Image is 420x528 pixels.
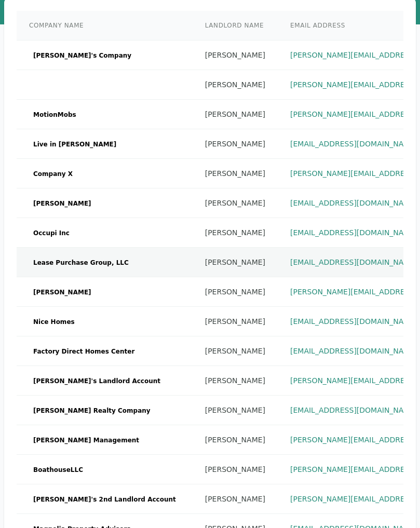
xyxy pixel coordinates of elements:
a: [EMAIL_ADDRESS][DOMAIN_NAME] [290,228,417,237]
td: [PERSON_NAME] [193,100,278,129]
span: [PERSON_NAME] [29,198,96,209]
span: Live in [PERSON_NAME] [29,139,120,150]
td: [PERSON_NAME] [193,455,278,484]
span: [PERSON_NAME]'s 2nd Landlord Account [29,494,180,505]
span: Lease Purchase Group, LLC [29,258,133,268]
span: MotionMobs [29,110,80,120]
td: [PERSON_NAME] [193,159,278,188]
td: [PERSON_NAME] [193,70,278,100]
td: [PERSON_NAME] [193,336,278,366]
td: [PERSON_NAME] [193,129,278,159]
th: Company Name [17,11,193,40]
span: Company X [29,169,77,179]
td: [PERSON_NAME] [193,218,278,248]
a: [EMAIL_ADDRESS][DOMAIN_NAME] [290,406,417,414]
a: [EMAIL_ADDRESS][DOMAIN_NAME] [290,347,417,355]
a: [EMAIL_ADDRESS][DOMAIN_NAME] [290,140,417,148]
td: [PERSON_NAME] [193,248,278,277]
td: [PERSON_NAME] [193,307,278,336]
a: [EMAIL_ADDRESS][DOMAIN_NAME] [290,317,417,326]
a: [EMAIL_ADDRESS][DOMAIN_NAME] [290,258,417,266]
a: [EMAIL_ADDRESS][DOMAIN_NAME] [290,199,417,207]
span: Nice Homes [29,317,79,327]
span: [PERSON_NAME] Management [29,435,143,445]
td: [PERSON_NAME] [193,425,278,455]
span: Occupi Inc [29,228,74,238]
td: [PERSON_NAME] [193,396,278,425]
span: BoathouseLLC [29,465,87,475]
th: Landlord Name [193,11,278,40]
td: [PERSON_NAME] [193,366,278,396]
span: [PERSON_NAME]'s Landlord Account [29,376,165,386]
td: [PERSON_NAME] [193,277,278,307]
span: [PERSON_NAME]'s Company [29,50,136,61]
span: [PERSON_NAME] Realty Company [29,405,155,416]
td: [PERSON_NAME] [193,40,278,70]
span: [PERSON_NAME] [29,287,96,297]
td: [PERSON_NAME] [193,188,278,218]
td: [PERSON_NAME] [193,484,278,514]
span: Factory Direct Homes Center [29,346,139,357]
